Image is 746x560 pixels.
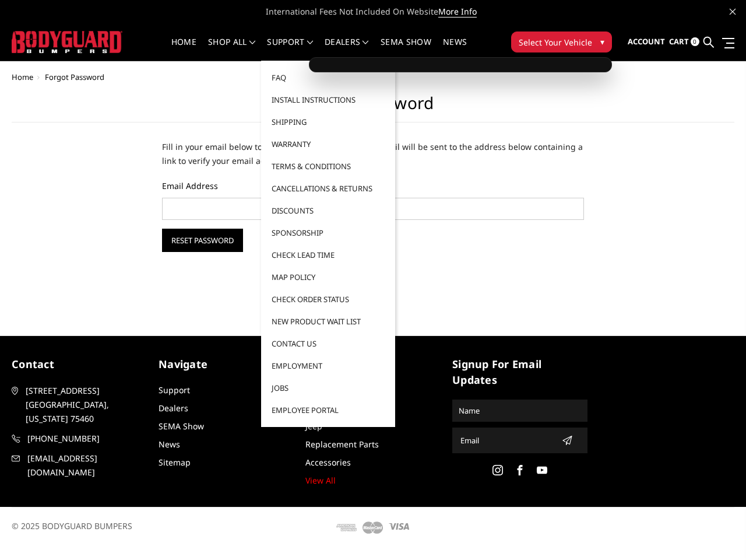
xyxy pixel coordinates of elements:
a: Support [267,38,313,61]
a: Home [171,38,196,61]
span: Cart [669,36,689,47]
a: [PHONE_NUMBER] [12,432,147,446]
a: Support [159,384,190,395]
a: Discounts [266,199,390,222]
span: ▾ [600,36,604,48]
button: Select Your Vehicle [511,32,612,52]
a: View All [305,475,336,486]
input: Email [456,431,557,450]
a: Install Instructions [266,89,390,111]
a: News [443,38,467,61]
a: Account [628,26,665,58]
iframe: Chat Widget [688,504,746,560]
a: Accessories [305,457,351,468]
a: SEMA Show [159,421,204,432]
a: Home [12,72,33,82]
a: New Product Wait List [266,310,390,332]
input: Reset Password [162,229,243,252]
span: 0 [691,37,699,46]
span: Select Your Vehicle [519,36,592,48]
p: Fill in your email below to request a new password. An email will be sent to the address below co... [162,140,583,168]
a: Contact Us [266,332,390,355]
h5: Navigate [159,356,294,372]
span: [PHONE_NUMBER] [27,432,146,446]
label: Email Address [162,180,583,192]
h5: contact [12,356,147,372]
a: Replacement Parts [305,439,379,450]
a: Warranty [266,133,390,155]
h2: Reset Password [12,93,734,123]
a: Employment [266,355,390,377]
a: Sitemap [159,457,191,468]
a: MAP Policy [266,266,390,288]
span: [STREET_ADDRESS] [GEOGRAPHIC_DATA], [US_STATE] 75460 [26,384,145,426]
a: Jobs [266,377,390,399]
a: Terms & Conditions [266,155,390,177]
img: BODYGUARD BUMPERS [12,31,122,52]
a: [EMAIL_ADDRESS][DOMAIN_NAME] [12,452,147,480]
a: Check Lead Time [266,244,390,266]
input: Name [454,401,586,420]
span: [EMAIL_ADDRESS][DOMAIN_NAME] [27,452,146,480]
span: Account [628,36,665,47]
a: SEMA Show [381,38,431,61]
a: More Info [438,6,477,17]
a: FAQ [266,66,390,89]
a: Dealers [159,402,188,414]
span: Forgot Password [45,72,104,82]
a: News [159,439,180,450]
a: shop all [208,38,255,61]
a: Check Order Status [266,288,390,310]
span: © 2025 BODYGUARD BUMPERS [12,520,132,531]
h5: signup for email updates [452,356,587,388]
a: Dealers [325,38,369,61]
a: Sponsorship [266,222,390,244]
a: Employee Portal [266,399,390,421]
a: Cancellations & Returns [266,177,390,199]
a: Shipping [266,111,390,133]
a: Cart 0 [669,26,699,58]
